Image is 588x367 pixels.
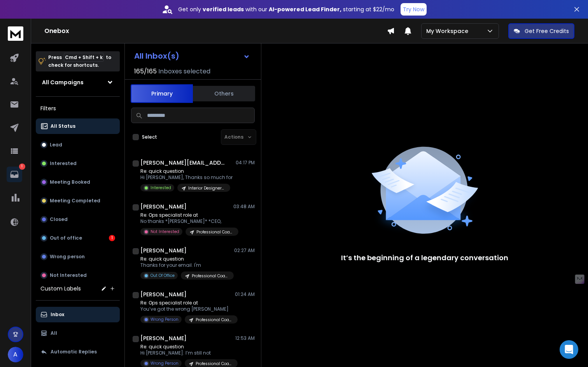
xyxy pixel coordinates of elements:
p: Professional Coaches [196,229,234,235]
p: 01:24 AM [235,291,255,297]
p: Interested [150,185,171,191]
button: Out of office1 [36,230,120,246]
button: Wrong person [36,249,120,264]
strong: AI-powered Lead Finder, [269,5,341,13]
a: 1 [7,167,22,182]
h3: Filters [36,103,120,114]
button: All Inbox(s) [128,48,256,64]
p: Out of office [50,235,82,241]
p: Inbox [51,311,64,318]
p: My Workspace [426,27,471,35]
p: Re: quick question [140,168,233,174]
p: Not Interested [150,229,179,235]
p: Wrong Person [150,360,178,366]
p: All [51,330,57,336]
p: Re: Ops specialist role at [140,300,234,306]
p: Interior Designers - GMAP [188,185,226,191]
p: 12:53 AM [235,335,255,341]
p: Out Of Office [150,273,175,278]
h3: Custom Labels [40,285,81,292]
div: 1 [109,235,115,241]
p: Interested [50,160,77,167]
h1: Onebox [44,26,387,36]
p: Re: Ops specialist role at [140,212,234,218]
h1: [PERSON_NAME] [140,290,187,298]
p: Automatic Replies [51,349,97,355]
button: Lead [36,137,120,153]
p: Professional Coaches [196,361,233,367]
button: Interested [36,156,120,171]
button: Not Interested [36,268,120,283]
span: Cmd + Shift + k [64,53,104,62]
p: Professional Coaches [192,273,229,279]
p: 02:27 AM [234,247,255,254]
p: Hi [PERSON_NAME]: I’m still not [140,350,234,356]
p: 03:48 AM [233,204,255,210]
span: 165 / 165 [134,67,157,76]
p: Lead [50,142,62,148]
p: Get Free Credits [525,27,569,35]
button: A [8,347,23,362]
button: Inbox [36,307,120,322]
button: Others [193,85,255,102]
div: Open Intercom Messenger [560,340,578,359]
p: No thanks *[PERSON_NAME]* *CEO, [140,218,234,224]
p: All Status [51,123,75,129]
button: Closed [36,212,120,227]
h1: All Campaigns [42,78,84,86]
button: All [36,325,120,341]
p: Re: quick question [140,256,234,262]
button: Meeting Completed [36,193,120,209]
h1: All Inbox(s) [134,52,179,60]
h1: [PERSON_NAME] [140,247,187,254]
p: 04:17 PM [236,160,255,166]
button: Get Free Credits [508,23,574,39]
p: Wrong person [50,254,85,260]
p: Closed [50,216,68,223]
p: Not Interested [50,272,87,278]
p: Try Now [403,5,424,13]
p: Press to check for shortcuts. [48,54,111,69]
p: You’ve got the wrong [PERSON_NAME] [140,306,234,312]
button: All Campaigns [36,75,120,90]
p: Hi [PERSON_NAME], Thanks so much for [140,174,233,181]
p: Re: quick question [140,344,234,350]
p: It’s the beginning of a legendary conversation [341,252,508,263]
h1: [PERSON_NAME][EMAIL_ADDRESS][DOMAIN_NAME] [140,159,226,167]
img: logo [8,26,23,41]
h3: Inboxes selected [158,67,210,76]
h1: [PERSON_NAME] [140,334,187,342]
button: Try Now [401,3,427,16]
button: Primary [131,84,193,103]
p: Wrong Person [150,317,178,322]
button: Meeting Booked [36,174,120,190]
p: Professional Coaches [196,317,233,323]
button: All Status [36,118,120,134]
p: Thanks for your email. I'm [140,262,234,268]
p: Meeting Completed [50,198,100,204]
label: Select [142,134,157,140]
p: Meeting Booked [50,179,90,185]
p: 1 [19,163,25,170]
button: Automatic Replies [36,344,120,360]
strong: verified leads [203,5,244,13]
h1: [PERSON_NAME] [140,203,187,210]
p: Get only with our starting at $22/mo [178,5,394,13]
